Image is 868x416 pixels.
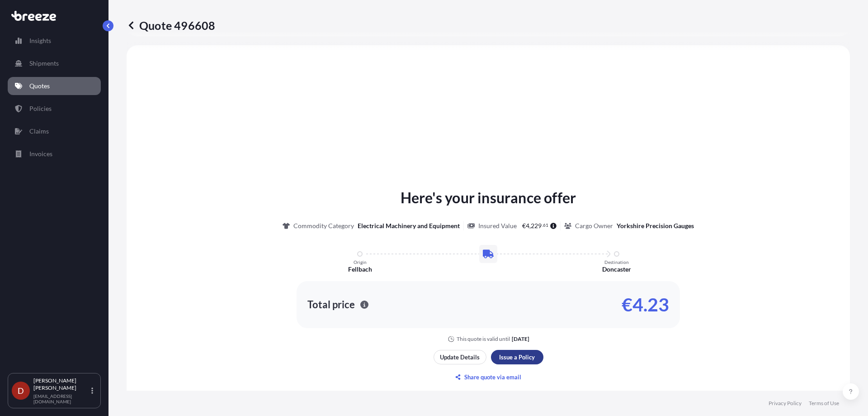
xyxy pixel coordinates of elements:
[491,350,543,364] button: Issue a Policy
[29,149,52,158] p: Invoices
[358,221,460,230] p: Electrical Machinery and Equipment
[434,370,543,384] button: Share quote via email
[8,32,101,50] a: Insights
[622,297,669,312] p: €4.23
[440,353,480,362] p: Update Details
[29,81,50,91] p: Quotes
[8,145,101,163] a: Invoices
[531,223,542,229] span: 229
[434,350,486,364] button: Update Details
[29,127,49,136] p: Claims
[769,400,802,407] a: Privacy Policy
[809,400,839,407] a: Terms of Use
[8,54,101,72] a: Shipments
[464,373,521,382] p: Share quote via email
[575,221,613,230] p: Cargo Owner
[457,335,510,343] p: This quote is valid until
[478,221,517,230] p: Insured Value
[127,18,215,33] p: Quote 496608
[8,122,101,140] a: Claims
[307,300,355,309] p: Total price
[33,393,90,404] p: [EMAIL_ADDRESS][DOMAIN_NAME]
[512,335,529,343] p: [DATE]
[499,353,535,362] p: Issue a Policy
[602,265,631,274] p: Doncaster
[401,187,576,209] p: Here's your insurance offer
[8,100,101,118] a: Policies
[526,223,529,229] span: 4
[543,224,548,227] span: 61
[348,265,372,274] p: Fellbach
[33,377,90,392] p: [PERSON_NAME] [PERSON_NAME]
[604,259,629,265] p: Destination
[542,224,543,227] span: .
[529,223,531,229] span: ,
[293,221,354,230] p: Commodity Category
[29,59,59,68] p: Shipments
[617,221,694,230] p: Yorkshire Precision Gauges
[354,259,367,265] p: Origin
[18,386,24,395] span: D
[522,223,526,229] span: €
[29,36,51,45] p: Insights
[8,77,101,95] a: Quotes
[29,104,52,113] p: Policies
